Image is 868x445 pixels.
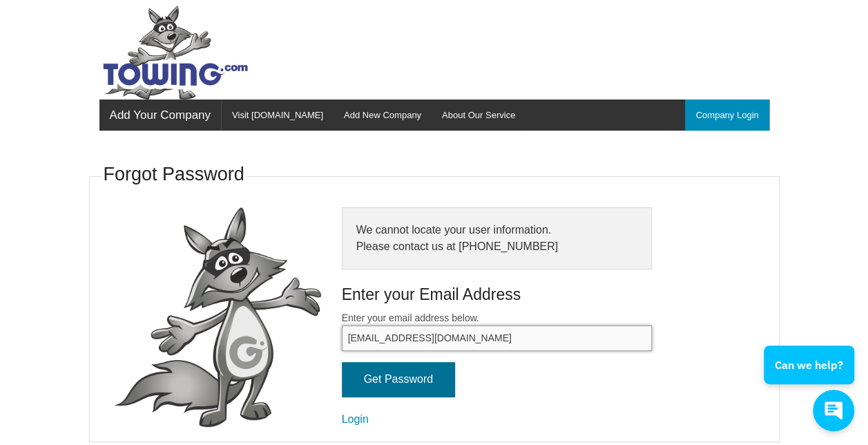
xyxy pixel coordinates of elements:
a: Company Login [685,100,769,131]
h4: Enter your Email Address [342,283,652,305]
label: Enter your email address below. [342,311,652,351]
a: Add Your Company [99,100,222,131]
a: Visit [DOMAIN_NAME] [222,100,334,131]
img: fox-Presenting.png [114,207,321,428]
iframe: Conversations [753,307,868,445]
a: Login [342,413,369,425]
a: About Our Service [432,100,525,131]
input: Get Password [342,362,455,397]
img: Towing.com Logo [99,6,251,100]
div: We cannot locate your user information. Please contact us at [PHONE_NUMBER] [342,207,652,269]
a: Add New Company [334,100,432,131]
h3: Forgot Password [104,162,244,188]
input: Enter your email address below. [342,325,652,351]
